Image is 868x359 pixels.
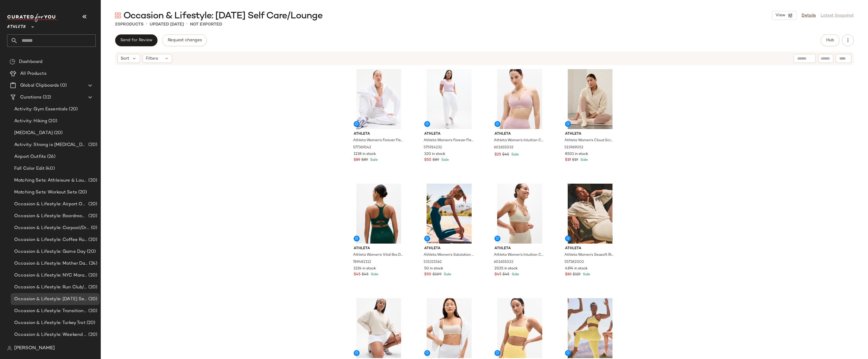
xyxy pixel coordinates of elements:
[510,153,519,157] span: Sale
[502,152,509,158] span: $45
[87,272,97,279] span: (20)
[560,298,620,358] img: cn59343513.jpg
[349,184,409,244] img: cn60104689.jpg
[490,69,549,129] img: cn59317922.jpg
[87,331,97,338] span: (20)
[369,158,378,162] span: Sale
[7,20,25,31] span: Athleta
[19,58,42,65] span: Dashboard
[494,246,545,251] span: Athleta
[510,273,519,277] span: Sale
[494,252,544,258] span: Athleta Women's Intuition Cotton Sports Bra A-C Ecru Size M
[775,13,785,18] span: View
[90,225,97,231] span: (0)
[87,213,97,220] span: (20)
[349,298,409,358] img: cn59298627.jpg
[370,273,378,277] span: Sale
[146,55,158,62] span: Filters
[14,225,90,231] span: Occasion & Lifestyle: Carpool/Drop Off Looks/Mom Moves
[14,345,55,352] span: [PERSON_NAME]
[20,82,59,89] span: Global Clipboards
[494,131,545,137] span: Athleta
[68,106,78,113] span: (20)
[53,130,63,136] span: (20)
[419,184,479,244] img: cn59343284.jpg
[565,158,571,163] span: $19
[440,158,449,162] span: Sale
[353,252,403,258] span: Athleta Women's Vital Bra D-Dd Viridian Plus Size 2X
[87,284,97,291] span: (20)
[354,131,404,137] span: Athleta
[424,145,442,150] span: 575914232
[186,21,188,28] span: •
[123,10,323,22] span: Occasion & Lifestyle: [DATE] Self Care/Lounge
[564,260,584,265] span: 557182002
[424,138,474,143] span: Athleta Women's Forever Fleece Mid Rise Jogger Bright White Petite Size L
[14,165,44,172] span: Fall Color Edit
[424,252,474,258] span: Athleta Women's Salutation Stash High Rise 7/8 Legging Coastal Teal Size XXS
[353,138,403,143] span: Athleta Women's Forever Fleece Crop Full Zip Bright White Size XS
[565,152,588,157] span: 8501 in stock
[419,69,479,129] img: cn59473548.jpg
[494,272,501,277] span: $45
[87,177,97,184] span: (20)
[564,252,615,258] span: Athleta Women's Seasoft Rib 1/4 Zip Popover Bone Size S
[14,260,88,267] span: Occasion & Lifestyle: Mother Daughter Moves
[87,296,97,303] span: (20)
[162,34,207,46] button: Request changes
[564,138,615,143] span: Athleta Women's Cloud Scrunch Sock Bone Size M/L
[362,272,368,277] span: $45
[150,21,184,28] p: updated [DATE]
[121,55,129,62] span: Sort
[86,248,96,255] span: (20)
[14,153,46,160] span: Airport Outfits
[77,189,87,196] span: (20)
[494,260,513,265] span: 601655022
[424,246,474,251] span: Athleta
[424,158,431,163] span: $50
[354,158,360,163] span: $89
[560,69,620,129] img: cn56949093.jpg
[14,296,87,303] span: Occasion & Lifestyle: [DATE] Self Care/Lounge
[433,158,439,163] span: $89
[115,34,157,46] button: Send for Review
[14,106,68,113] span: Activity: Gym Essentials
[87,201,97,208] span: (20)
[582,273,590,277] span: Sale
[20,70,47,77] span: All Products
[354,272,360,277] span: $45
[14,308,87,314] span: Occasion & Lifestyle: Transitional Styles
[502,272,509,277] span: $45
[821,34,840,46] button: Hub
[14,213,87,220] span: Occasion & Lifestyle: Boardroom to Barre
[354,266,376,271] span: 1224 in stock
[7,14,58,22] img: cfy_white_logo.C9jOOHJF.svg
[560,184,620,244] img: cn59343332.jpg
[424,131,474,137] span: Athleta
[14,189,77,196] span: Matching Sets: Workout Sets
[424,260,442,265] span: 531321562
[572,158,578,163] span: $19
[424,272,431,277] span: $50
[565,272,572,277] span: $83
[47,118,57,125] span: (20)
[443,273,451,277] span: Sale
[349,69,409,129] img: cn59373560.jpg
[14,284,87,291] span: Occasion & Lifestyle: Run Club/RunTok Faves
[87,236,97,243] span: (20)
[87,142,97,148] span: (20)
[433,272,441,277] span: $109
[494,138,544,143] span: Athleta Women's Intuition Cotton Sports Bra A-C Pebble Pink Size XS
[361,158,368,163] span: $89
[7,346,12,351] img: svg%3e
[14,118,47,125] span: Activity: Hiking
[424,266,443,271] span: 50 in stock
[424,152,445,157] span: 320 in stock
[14,272,87,279] span: Occasion & Lifestyle: NYC Marathon
[42,94,51,101] span: (32)
[14,142,87,148] span: Activity: Strong is [MEDICAL_DATA]
[59,82,66,89] span: (0)
[564,145,583,150] span: 513969052
[14,248,86,255] span: Occasion & Lifestyle: Game Day
[579,158,588,162] span: Sale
